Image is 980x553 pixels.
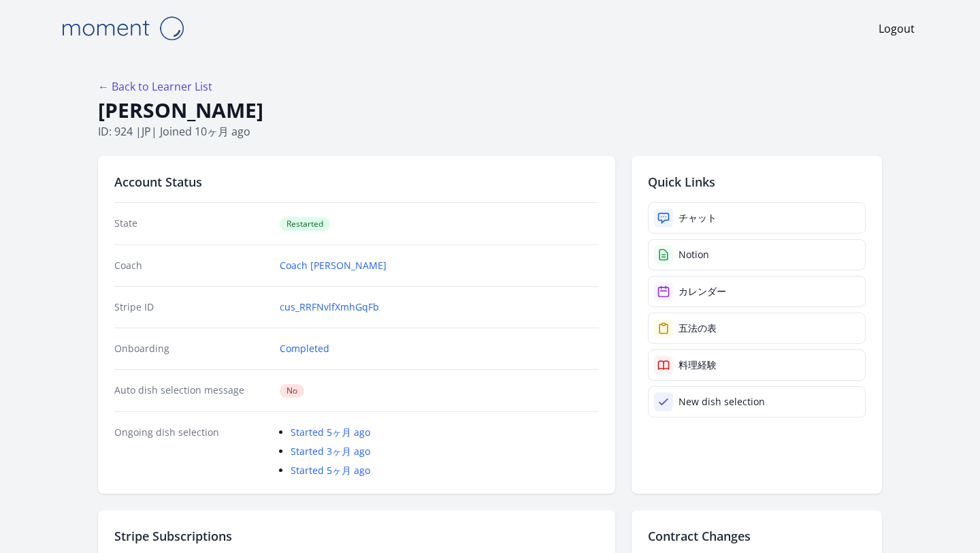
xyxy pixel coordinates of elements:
a: Completed [280,342,329,355]
dt: Stripe ID [114,300,269,314]
a: Coach [PERSON_NAME] [280,259,387,272]
div: Notion [679,248,709,262]
a: Started 3ヶ月 ago [291,445,370,458]
a: ← Back to Learner List [98,79,212,94]
dt: Onboarding [114,342,269,355]
a: Logout [879,20,915,37]
span: Restarted [280,217,330,231]
dt: Auto dish selection message [114,383,269,398]
h2: Stripe Subscriptions [114,526,599,546]
a: cus_RRFNvlfXmhGqFb [280,300,379,314]
a: 五法の表 [648,313,866,344]
a: Notion [648,239,866,270]
dt: State [114,217,269,231]
a: カレンダー [648,276,866,307]
div: 料理経験 [679,358,717,372]
dt: Ongoing dish selection [114,426,269,477]
h1: [PERSON_NAME] [98,97,882,123]
div: カレンダー [679,285,726,298]
a: Started 5ヶ月 ago [291,426,370,439]
div: New dish selection [679,395,765,409]
h2: Quick Links [648,172,866,191]
dt: Coach [114,259,269,272]
h2: Contract Changes [648,526,866,546]
a: New dish selection [648,386,866,417]
span: jp [142,124,151,139]
img: Moment [54,11,191,46]
div: チャット [679,211,717,225]
p: ID: 924 | | Joined 10ヶ月 ago [98,123,882,140]
h2: Account Status [114,172,599,191]
a: 料理経験 [648,349,866,381]
a: チャット [648,202,866,234]
a: Started 5ヶ月 ago [291,464,370,477]
div: 五法の表 [679,321,717,335]
span: No [280,384,304,398]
